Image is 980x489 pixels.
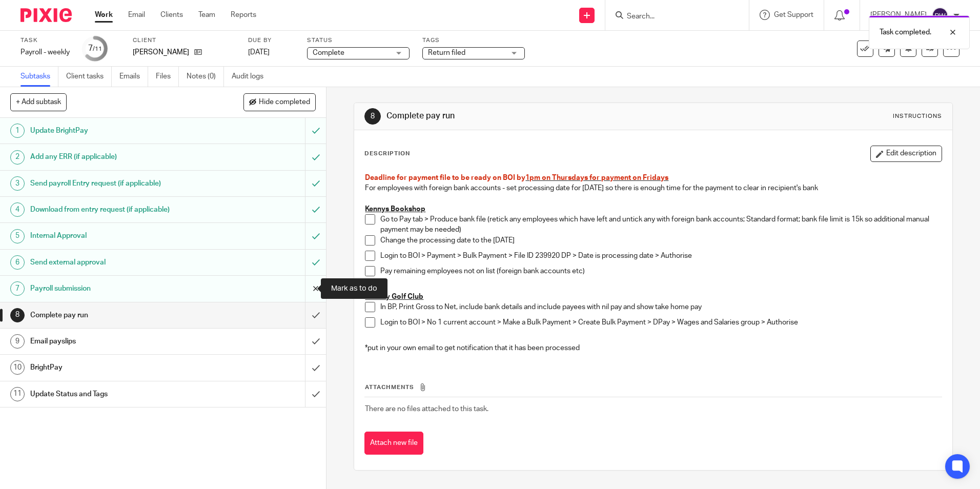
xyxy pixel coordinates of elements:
[10,93,67,111] button: + Add subtask
[386,111,675,121] h1: Complete pay run
[66,67,112,87] a: Client tasks
[365,343,941,353] p: *put in your own email to get notification that it has been processed
[10,387,25,401] div: 11
[30,255,207,270] h1: Send external approval
[365,174,525,181] span: Deadline for payment file to be ready on BOI by
[422,36,525,45] label: Tags
[10,255,25,270] div: 6
[365,384,414,390] span: Attachments
[307,36,410,45] label: Status
[364,432,423,455] button: Attach new file
[248,36,294,45] label: Due by
[525,174,668,181] span: 1pm on Thursdays for payment on Fridays
[893,112,942,120] div: Instructions
[21,36,70,45] label: Task
[10,308,25,322] div: 8
[232,67,271,87] a: Audit logs
[30,308,207,323] h1: Complete pay run
[198,10,215,20] a: Team
[95,10,113,20] a: Work
[133,36,235,45] label: Client
[10,229,25,243] div: 5
[880,27,931,37] p: Task completed.
[21,8,72,22] img: Pixie
[380,214,941,235] p: Go to Pay tab > Produce bank file (retick any employees which have left and untick any with forei...
[10,176,25,191] div: 3
[21,47,70,57] div: Payroll - weekly
[30,281,207,296] h1: Payroll submission
[243,93,316,111] button: Hide completed
[365,293,423,300] u: Galway Golf Club
[380,317,941,328] p: Login to BOI > No 1 current account > Make a Bulk Payment > Create Bulk Payment > DPay > Wages an...
[10,202,25,217] div: 4
[380,251,941,261] p: Login to BOI > Payment > Bulk Payment > File ID 239920 DP > Date is processing date > Authorise
[364,150,410,158] p: Description
[119,67,148,87] a: Emails
[93,46,102,52] small: /11
[428,49,465,56] span: Return filed
[870,146,942,162] button: Edit description
[10,334,25,349] div: 9
[156,67,179,87] a: Files
[160,10,183,20] a: Clients
[30,228,207,243] h1: Internal Approval
[365,405,488,413] span: There are no files attached to this task.
[133,47,189,57] p: [PERSON_NAME]
[365,206,425,213] u: Kennys Bookshop
[30,176,207,191] h1: Send payroll Entry request (if applicable)
[10,150,25,165] div: 2
[30,123,207,138] h1: Update BrightPay
[380,302,941,312] p: In BP, Print Gross to Net, include bank details and include payees with nil pay and show take hom...
[30,386,207,402] h1: Update Status and Tags
[128,10,145,20] a: Email
[187,67,224,87] a: Notes (0)
[10,124,25,138] div: 1
[10,281,25,296] div: 7
[365,183,941,193] p: For employees with foreign bank accounts - set processing date for [DATE] so there is enough time...
[30,202,207,217] h1: Download from entry request (if applicable)
[259,98,310,107] span: Hide completed
[30,149,207,165] h1: Add any ERR (if applicable)
[30,360,207,375] h1: BrightPay
[932,7,948,24] img: svg%3E
[21,67,58,87] a: Subtasks
[380,235,941,246] p: Change the processing date to the [DATE]
[30,334,207,349] h1: Email payslips
[313,49,344,56] span: Complete
[10,360,25,375] div: 10
[364,108,381,125] div: 8
[248,49,270,56] span: [DATE]
[380,266,941,276] p: Pay remaining employees not on list (foreign bank accounts etc)
[231,10,256,20] a: Reports
[88,43,102,54] div: 7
